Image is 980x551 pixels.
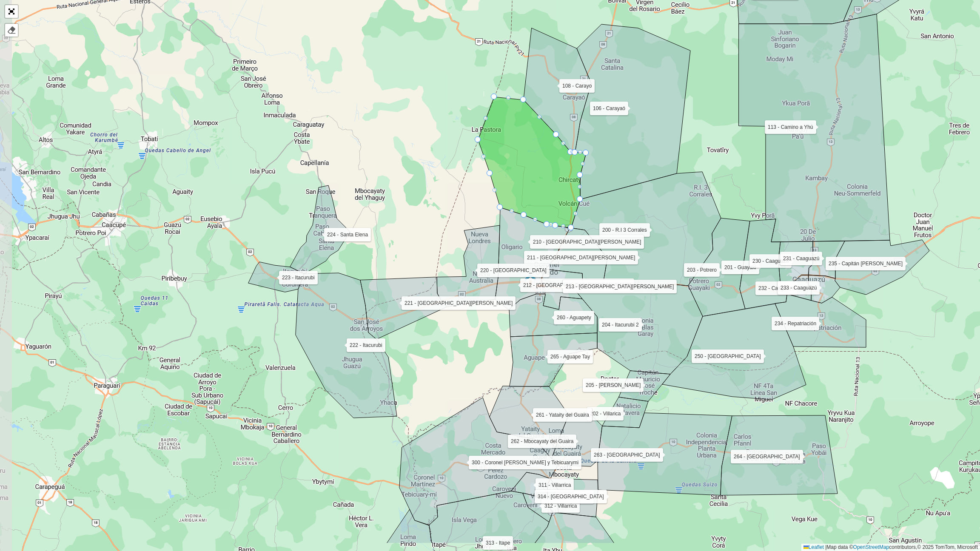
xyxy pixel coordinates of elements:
div: Map data © contributors,© 2025 TomTom, Microsoft [801,544,980,551]
img: TESTEO UDC [525,274,536,285]
a: OpenStreetMap [853,544,889,550]
a: Abrir mapa em tela cheia [5,5,18,18]
a: Leaflet [803,544,824,550]
span: | [825,544,826,550]
img: Marker [535,284,546,295]
div: Remover camada(s) [5,24,18,37]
